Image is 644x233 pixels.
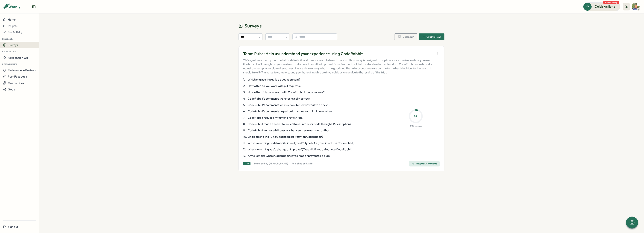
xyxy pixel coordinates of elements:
[8,18,16,21] span: Home
[8,75,27,78] span: Peer Feedback
[292,162,313,165] p: Published on
[248,109,334,113] span: CodeRabbit’s comments helped catch issues you might have missed.
[409,161,440,166] button: Insights & Comments
[243,78,247,82] span: 1 .
[248,135,323,139] span: On a scale to 1 to 10 how satisfied are you with CodeRabbit?
[243,109,247,113] span: 6 .
[595,4,615,9] span: Quick Actions
[583,2,620,11] button: Quick Actions
[248,103,330,107] span: CodeRabbit’s comments were actionable (clear what to do next).
[248,90,325,94] span: How often did you interact with CodeRabbit in code reviews?
[248,78,300,82] span: Which engineering guild do you represent?
[269,162,288,165] a: [PERSON_NAME]
[243,103,247,107] span: 5 .
[8,24,18,28] span: Insights
[248,122,351,126] span: CodeRabbit made it easier to understand unfamiliar code through PR descriptions
[394,33,417,40] button: Calendar
[243,135,247,139] span: 10 .
[254,162,288,165] p: Managed by
[248,128,332,132] span: CodeRabbit improved discussions between reviewers and authors.
[603,1,619,4] span: 2 tasks waiting
[243,58,433,75] p: We’ve just wrapped up our trial of CodeRabbit, and now we want to hear from you. This survey is d...
[403,36,414,38] span: Calendar
[410,125,422,128] p: 5 / 136 responses
[248,141,354,145] span: What’s one thing CodeRabbit did really well?(Type NA if you did not use CodeRabbit)
[248,116,303,120] span: CodeRabbit reduced my time to review PRs.
[8,30,22,34] span: My Activity
[243,122,247,126] span: 8 .
[243,84,247,88] span: 2 .
[8,81,24,85] span: One on Ones
[248,147,353,152] span: What’s one thing you’d change or improve?(Type NA if you did not use CodeRabbit)
[243,162,250,165] div: Live
[8,56,29,59] span: Recognition Wall
[243,154,247,158] span: 13 .
[244,22,262,29] span: Surveys
[32,5,36,9] button: Expand sidebar
[243,97,247,101] span: 4 .
[243,141,247,145] span: 11 .
[426,36,441,38] span: Create New
[306,162,313,165] span: [DATE]
[8,88,15,91] span: Goals
[410,114,422,119] p: 4 %
[8,43,18,47] span: Surveys
[419,33,444,40] button: Create New
[248,154,330,158] span: Any examples where CodeRabbit saved time or prevented a bug?
[243,147,247,152] span: 12 .
[8,68,36,72] span: Performance Reviews
[248,84,301,88] span: How often do you work with pull requests?
[243,51,433,57] p: Team Pulse: Help us understand your experience using CodeRabbit
[411,162,437,165] div: Insights & Comments
[243,116,247,120] span: 7 .
[248,97,310,101] span: CodeRabbit’s comments were technically correct.
[632,3,640,10] img: Varghese
[8,225,18,229] span: Sign out
[243,128,247,132] span: 9 .
[243,90,247,94] span: 3 .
